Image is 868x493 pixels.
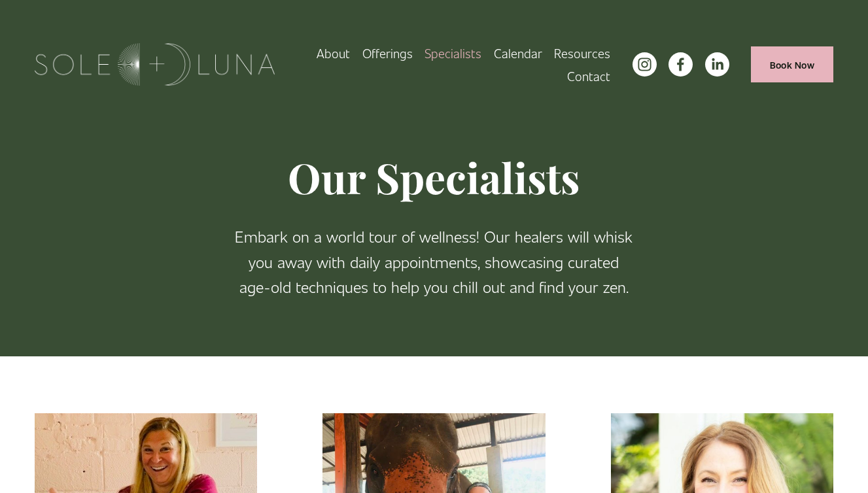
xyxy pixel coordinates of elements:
[317,42,350,65] a: About
[668,52,693,76] a: facebook-unauth
[554,43,610,63] span: Resources
[425,42,481,65] a: Specialists
[554,42,610,65] a: folder dropdown
[362,43,413,63] span: Offerings
[362,42,413,65] a: folder dropdown
[633,52,657,76] a: instagram-unauth
[705,52,729,76] a: LinkedIn
[567,65,610,88] a: Contact
[234,224,633,299] p: Embark on a world tour of wellness! Our healers will whisk you away with daily appointments, show...
[234,152,633,203] h1: Our Specialists
[751,46,833,82] a: Book Now
[494,42,542,65] a: Calendar
[35,43,275,86] img: Sole + Luna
